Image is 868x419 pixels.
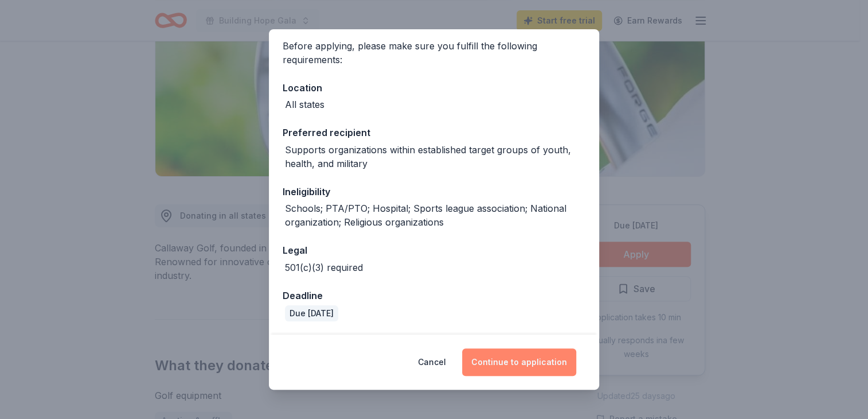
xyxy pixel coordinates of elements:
[418,348,446,376] button: Cancel
[283,184,585,199] div: Ineligibility
[285,305,338,321] div: Due [DATE]
[285,261,363,274] div: 501(c)(3) required
[283,80,585,95] div: Location
[283,288,585,303] div: Deadline
[462,348,576,376] button: Continue to application
[285,201,585,229] div: Schools; PTA/PTO; Hospital; Sports league association; National organization; Religious organizat...
[283,39,585,67] div: Before applying, please make sure you fulfill the following requirements:
[283,243,585,258] div: Legal
[285,143,585,170] div: Supports organizations within established target groups of youth, health, and military
[283,125,585,140] div: Preferred recipient
[285,98,324,111] div: All states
